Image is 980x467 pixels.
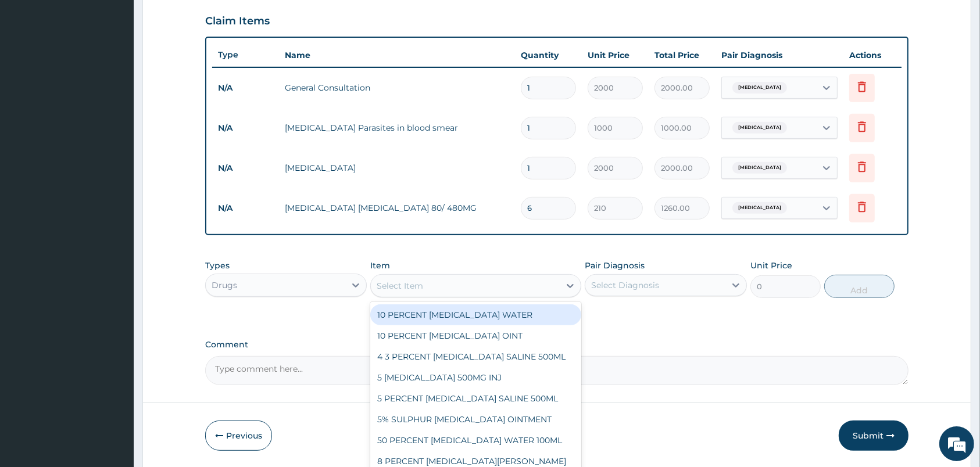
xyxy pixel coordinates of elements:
div: 5 PERCENT [MEDICAL_DATA] SALINE 500ML [370,388,581,409]
th: Total Price [649,44,716,67]
span: [MEDICAL_DATA] [732,82,787,94]
th: Name [279,44,515,67]
td: N/A [212,117,279,139]
th: Unit Price [582,44,649,67]
td: General Consultation [279,76,515,99]
button: Submit [839,421,909,451]
td: N/A [212,197,279,219]
label: Item [370,260,390,271]
span: [MEDICAL_DATA] [732,202,787,214]
label: Pair Diagnosis [585,260,645,271]
td: N/A [212,157,279,179]
span: We're online! [67,146,160,264]
div: 10 PERCENT [MEDICAL_DATA] OINT [370,325,581,346]
div: Select Item [377,280,423,292]
div: 50 PERCENT [MEDICAL_DATA] WATER 100ML [370,430,581,451]
img: d_794563401_company_1708531726252_794563401 [22,58,47,87]
th: Actions [843,44,902,67]
button: Add [824,275,895,298]
div: 5 [MEDICAL_DATA] 500MG INJ [370,367,581,388]
span: [MEDICAL_DATA] [732,162,787,174]
td: [MEDICAL_DATA] [279,156,515,179]
div: 5% SULPHUR [MEDICAL_DATA] OINTMENT [370,409,581,430]
textarea: Type your message and hit 'Enter' [6,317,221,358]
div: Chat with us now [60,65,195,80]
button: Previous [205,421,272,451]
th: Type [212,44,279,66]
label: Unit Price [750,260,792,271]
h3: Claim Items [205,15,270,28]
div: 10 PERCENT [MEDICAL_DATA] WATER [370,304,581,325]
div: Select Diagnosis [591,279,659,291]
div: Minimize live chat window [191,6,219,34]
label: Types [205,261,230,271]
th: Pair Diagnosis [716,44,843,67]
label: Comment [205,340,909,350]
td: [MEDICAL_DATA] Parasites in blood smear [279,116,515,139]
div: 4 3 PERCENT [MEDICAL_DATA] SALINE 500ML [370,346,581,367]
td: [MEDICAL_DATA] [MEDICAL_DATA] 80/ 480MG [279,196,515,220]
span: [MEDICAL_DATA] [732,122,787,134]
div: Drugs [212,279,237,291]
td: N/A [212,77,279,99]
th: Quantity [515,44,582,67]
